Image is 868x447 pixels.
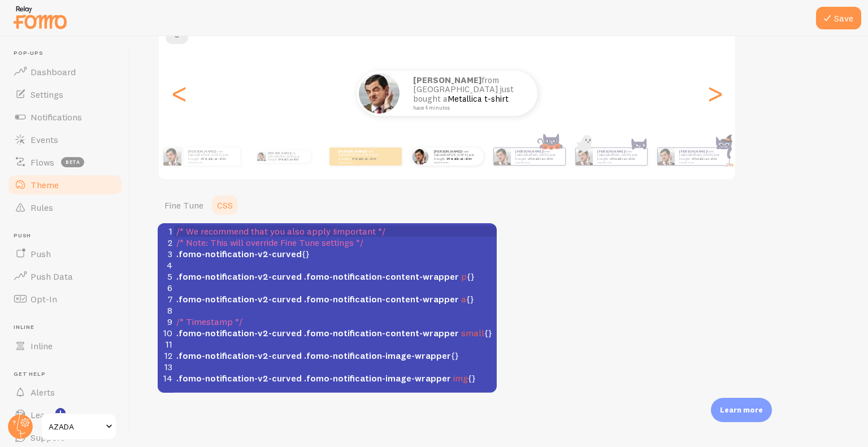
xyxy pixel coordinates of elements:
a: Push [7,242,123,265]
p: from [GEOGRAPHIC_DATA] just bought a [679,149,724,163]
span: Events [31,134,58,145]
a: Alerts [7,381,123,403]
small: hace 4 minutos [434,161,478,163]
span: Inline [31,340,53,351]
a: Metallica t-shirt [529,157,553,161]
small: hace 4 minutos [413,105,523,111]
div: 7 [158,293,174,305]
div: Learn more [711,398,772,422]
p: from [GEOGRAPHIC_DATA] just bought a [188,149,236,163]
span: /* Timestamp */ [176,316,242,327]
span: Inline [14,324,123,331]
a: CSS [210,194,240,216]
div: 8 [158,305,174,316]
strong: [PERSON_NAME] [597,149,624,154]
img: Fomo [163,147,181,166]
a: Metallica t-shirt [448,157,472,161]
a: Notifications [7,106,123,128]
div: 11 [158,338,174,350]
p: from [GEOGRAPHIC_DATA] just bought a [515,149,561,163]
span: .fomo-notification-v2-curved [176,327,302,338]
span: Settings [31,89,63,100]
span: Pop-ups [14,50,123,57]
span: Learn [31,409,54,420]
span: Flows [31,157,54,168]
div: 12 [158,350,174,361]
div: 4 [158,259,174,271]
span: Push [31,248,51,259]
a: Theme [7,173,123,196]
a: Inline [7,335,123,357]
div: 10 [158,327,174,338]
a: Push Data [7,265,123,288]
span: small [461,327,484,338]
span: .fomo-notification-image-wrapper [304,372,451,384]
small: hace 4 minutos [515,161,559,163]
span: Theme [31,179,59,190]
strong: [PERSON_NAME] [188,149,215,154]
a: Metallica t-shirt [611,157,635,161]
div: 1 [158,225,174,237]
p: from [GEOGRAPHIC_DATA] just bought a [434,149,479,163]
img: Fomo [575,148,592,165]
span: .fomo-notification-v2-curved [176,372,302,384]
strong: [PERSON_NAME] [515,149,542,154]
img: Fomo [257,152,266,161]
strong: [PERSON_NAME] [268,151,290,155]
span: img [453,372,468,384]
svg: <p>Watch New Feature Tutorials!</p> [55,408,66,418]
span: .fomo-notification-v2-curved [176,271,302,282]
div: 5 [158,271,174,282]
img: fomo-relay-logo-orange.svg [12,3,68,32]
div: 13 [158,361,174,372]
span: {} [176,372,476,384]
span: a [461,293,466,305]
strong: [PERSON_NAME] [679,149,706,154]
div: 9 [158,316,174,327]
img: Fomo [359,73,400,114]
div: Next slide [708,53,722,134]
span: .fomo-notification-v2-curved [176,293,302,305]
span: Push [14,232,123,240]
img: Fomo [657,148,674,165]
span: {} [176,327,492,338]
span: .fomo-notification-content-wrapper [304,327,459,338]
p: Learn more [720,405,763,415]
div: 2 [158,237,174,248]
a: Settings [7,83,123,106]
div: 3 [158,248,174,259]
a: Flows beta [7,151,123,173]
a: Metallica t-shirt [352,157,376,161]
small: hace 4 minutos [188,161,235,163]
p: from [GEOGRAPHIC_DATA] just bought a [268,150,306,163]
strong: [PERSON_NAME] [413,75,481,85]
span: Alerts [31,387,55,398]
a: Metallica t-shirt [279,158,298,161]
a: Rules [7,196,123,219]
small: hace 4 minutos [597,161,641,163]
a: Dashboard [7,60,123,83]
span: Notifications [31,111,82,123]
span: {} [176,271,475,282]
span: Push Data [31,271,73,282]
span: Rules [31,202,53,213]
span: Dashboard [31,66,76,77]
span: .fomo-notification-content-wrapper [304,271,459,282]
span: Get Help [14,371,123,378]
div: 14 [158,372,174,384]
span: /* Note: This will override Fine Tune settings */ [176,237,363,248]
p: from [GEOGRAPHIC_DATA] just bought a [413,76,526,111]
span: p [461,271,467,282]
span: AZADA [49,420,102,433]
span: {} [176,293,474,305]
div: Previous slide [172,53,186,134]
a: Metallica t-shirt [202,157,226,161]
span: {} [176,248,310,259]
a: Events [7,128,123,151]
strong: [PERSON_NAME] [338,149,366,154]
span: Opt-In [31,293,57,305]
span: .fomo-notification-image-wrapper [304,350,451,361]
span: {} [176,350,459,361]
a: Metallica t-shirt [448,93,509,104]
a: Learn [7,403,123,426]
